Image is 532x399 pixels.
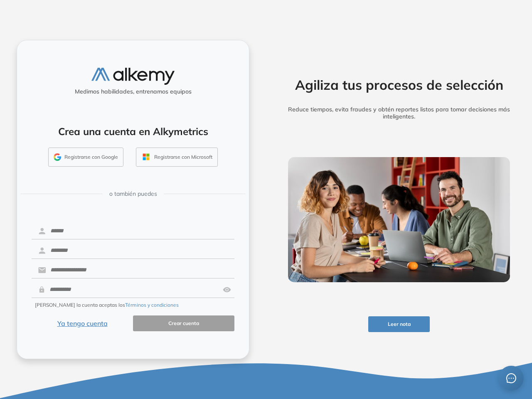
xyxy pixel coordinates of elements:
h2: Agiliza tus procesos de selección [276,77,522,93]
span: [PERSON_NAME] la cuenta aceptas los [35,301,179,309]
span: o también puedes [109,190,157,198]
img: asd [223,282,231,298]
img: logo-alkemy [91,68,175,85]
button: Ya tengo cuenta [32,315,133,332]
h4: Crea una cuenta en Alkymetrics [28,126,238,138]
button: Registrarse con Google [48,148,123,167]
span: message [506,373,517,384]
img: img-more-info [288,157,510,282]
img: OUTLOOK_ICON [141,152,151,162]
button: Términos y condiciones [125,301,179,309]
button: Registrarse con Microsoft [136,148,218,167]
button: Crear cuenta [133,315,234,332]
h5: Reduce tiempos, evita fraudes y obtén reportes listos para tomar decisiones más inteligentes. [276,106,522,120]
h5: Medimos habilidades, entrenamos equipos [20,88,246,95]
img: GMAIL_ICON [54,153,61,161]
button: Leer nota [368,316,430,332]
